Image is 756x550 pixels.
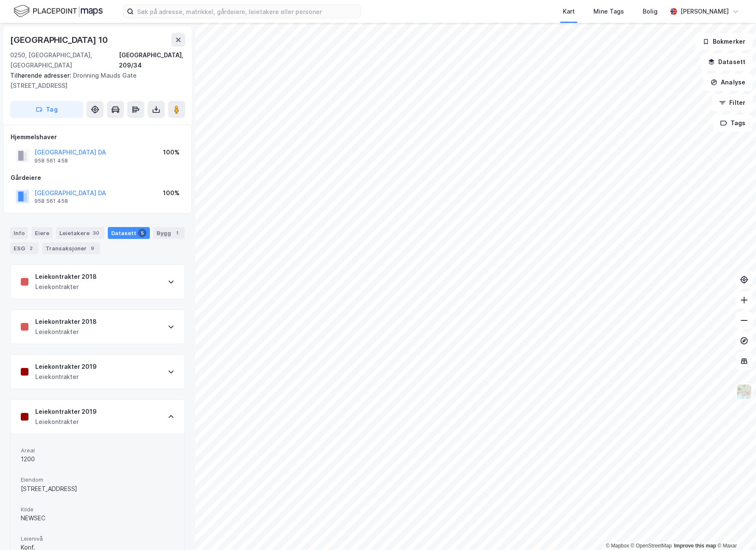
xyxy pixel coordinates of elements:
div: 9 [88,244,97,253]
a: Improve this map [674,543,716,549]
div: 100% [163,188,180,198]
div: Info [10,227,28,239]
div: 0250, [GEOGRAPHIC_DATA], [GEOGRAPHIC_DATA] [10,50,119,70]
button: Tags [713,115,753,132]
div: Bygg [153,227,185,239]
div: Datasett [108,227,150,239]
div: Leiekontrakter 2019 [35,362,97,372]
div: Kontrollprogram for chat [714,509,756,550]
div: Mine Tags [593,6,624,17]
button: Bokmerker [695,33,753,50]
a: Mapbox [606,543,629,549]
div: [STREET_ADDRESS] [21,484,174,494]
a: OpenStreetMap [631,543,672,549]
img: Z [736,384,752,400]
button: Analyse [703,74,753,91]
div: Bolig [643,6,658,17]
span: Leienivå [21,535,174,542]
div: Leiekontrakter 2019 [35,407,97,417]
div: Eiere [31,227,53,239]
div: [GEOGRAPHIC_DATA], 209/34 [119,50,185,70]
div: 5 [138,229,146,237]
div: 30 [91,229,101,237]
span: Areal [21,447,174,454]
div: Leiekontrakter [35,327,97,337]
div: Transaksjoner [42,242,100,254]
div: NEWSEC [21,513,174,523]
div: [GEOGRAPHIC_DATA] 10 [10,33,110,47]
span: Kilde [21,506,174,513]
input: Søk på adresse, matrikkel, gårdeiere, leietakere eller personer [134,5,360,18]
div: ESG [10,242,39,254]
button: Filter [712,94,753,111]
div: 958 561 458 [34,157,68,164]
span: Eiendom [21,476,174,483]
img: logo.f888ab2527a4732fd821a326f86c7f29.svg [14,4,103,19]
div: 1200 [21,454,174,464]
span: Tilhørende adresser: [10,72,73,79]
div: Dronning Mauds Gate [STREET_ADDRESS] [10,70,178,91]
div: 100% [163,147,180,157]
div: Leietakere [56,227,104,239]
div: Leiekontrakter 2018 [35,272,97,282]
div: Gårdeiere [11,173,185,183]
div: [PERSON_NAME] [680,6,729,17]
div: 1 [173,229,181,237]
div: Kart [563,6,575,17]
div: Leiekontrakter [35,372,97,382]
div: 958 561 458 [34,198,68,205]
div: Leiekontrakter [35,417,97,427]
button: Tag [10,101,83,118]
div: 2 [27,244,35,253]
div: Hjemmelshaver [11,132,185,142]
div: Leiekontrakter 2018 [35,317,97,327]
button: Datasett [701,53,753,70]
iframe: Chat Widget [714,509,756,550]
div: Leiekontrakter [35,282,97,292]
